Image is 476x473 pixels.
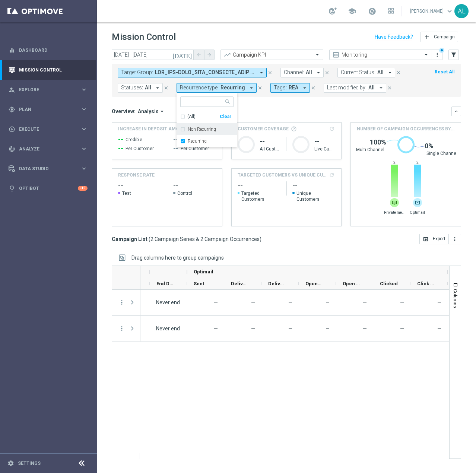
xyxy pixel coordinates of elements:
[118,181,161,190] h2: --
[126,146,154,152] span: Per Customer
[384,210,404,215] span: Private message
[454,109,459,114] i: keyboard_arrow_down
[9,47,15,54] i: equalizer
[156,281,174,286] span: End Date
[9,126,80,133] div: Execute
[177,190,192,196] span: Control
[118,325,125,332] button: more_vert
[257,84,263,92] button: close
[9,86,80,93] div: Explore
[9,40,88,60] div: Dashboard
[267,70,273,75] i: close
[426,150,457,156] span: Single Channel
[138,108,159,115] span: Analysis
[363,326,367,331] span: Open Rate = Opened / Delivered
[173,181,216,190] h2: --
[118,144,123,153] span: --
[337,68,395,77] button: Current Status: All arrow_drop_down
[326,326,330,331] span: —
[204,50,215,60] button: arrow_forward
[357,126,455,132] span: Number of campaign occurrences by channel
[238,172,329,178] h4: TARGETED CUSTOMERS VS UNIQUE CUSTOMERS
[8,126,88,132] button: play_circle_outline Execute keyboard_arrow_right
[19,60,88,80] a: Mission Control
[126,137,142,143] span: Credible
[449,234,461,244] button: more_vert
[417,281,435,286] span: Click Rate
[80,106,88,113] i: keyboard_arrow_right
[8,67,88,73] div: Mission Control
[324,70,330,75] i: close
[377,69,384,76] span: All
[181,146,209,152] span: Per Customer
[407,210,428,215] span: Optimail
[270,83,310,93] button: Tags: REA arrow_drop_down
[8,185,88,191] div: lightbulb Optibot +10
[8,166,88,172] button: Data Studio keyboard_arrow_right
[9,165,80,172] div: Data Studio
[163,84,169,92] button: close
[9,86,15,93] i: person_search
[214,326,218,331] span: —
[194,50,204,60] button: arrow_back
[390,198,399,207] div: Private message
[400,299,404,305] span: —
[177,111,237,147] ng-dropdown-panel: Options list
[7,460,14,467] i: settings
[112,316,140,342] div: Press SPACE to select this row.
[156,299,180,306] div: Never end
[421,32,458,42] button: add Campaign
[453,289,458,308] span: Columns
[396,70,401,75] i: close
[310,84,317,92] button: close
[121,85,143,91] span: Statuses:
[9,146,80,152] div: Analyze
[9,185,15,192] i: lightbulb
[9,178,88,198] div: Optibot
[9,126,15,133] i: play_circle_outline
[177,83,257,93] button: Recurrence type: Recurring arrow_drop_down
[413,160,422,165] span: 2
[450,51,457,58] i: filter_alt
[131,255,224,261] span: Drag columns here to group campaigns
[378,85,384,91] i: arrow_drop_down
[324,69,330,77] button: close
[8,107,88,112] button: gps_fixed Plan keyboard_arrow_right
[180,135,234,147] div: Recurring
[8,146,88,152] button: track_changes Analyze keyboard_arrow_right
[280,68,324,77] button: Channel: All arrow_drop_down
[8,87,88,93] div: person_search Explore keyboard_arrow_right
[400,326,404,331] span: —
[112,50,194,60] input: Select date range
[188,127,216,131] label: Non-Recurring
[173,135,178,144] span: --
[326,299,330,305] span: —
[387,85,392,91] i: close
[159,108,165,115] i: arrow_drop_down
[434,52,440,58] i: more_vert
[136,108,168,115] button: Analysis arrow_drop_down
[194,281,204,286] span: Sent
[248,85,255,91] i: arrow_drop_down
[311,85,316,91] i: close
[9,60,88,80] div: Mission Control
[356,147,384,153] span: Multi Channel
[80,145,88,152] i: keyboard_arrow_right
[112,236,261,242] h3: Campaign List
[386,84,393,92] button: close
[324,83,386,93] button: Last modified by: All arrow_drop_down
[118,172,155,178] h4: Response Rate
[188,139,207,143] label: Recurring
[238,181,280,190] h2: empty
[260,146,280,152] p: All Customers
[80,126,88,133] i: keyboard_arrow_right
[289,85,298,91] span: REA
[122,190,131,196] span: Test
[305,281,323,286] span: Opened
[19,178,78,198] a: Optibot
[329,50,432,60] ng-select: Monitoring
[445,7,454,15] span: keyboard_arrow_down
[112,108,136,115] h3: Overview:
